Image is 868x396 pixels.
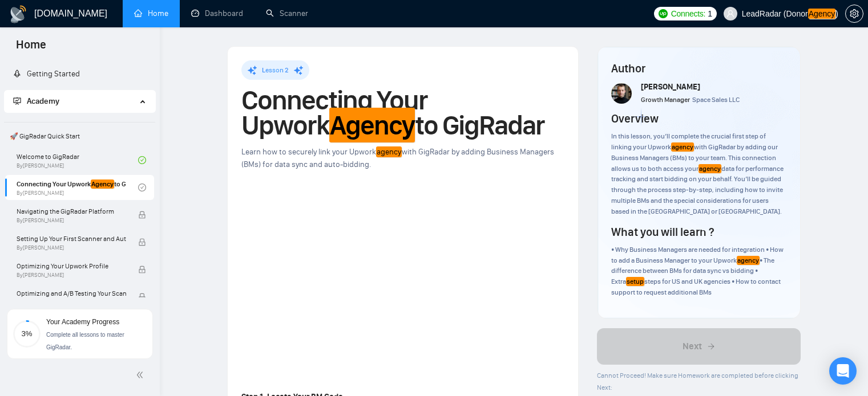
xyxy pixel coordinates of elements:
em: agency [376,146,402,157]
div: Open Intercom Messenger [829,357,857,385]
span: user [726,10,734,18]
em: agency [699,164,721,173]
span: Optimizing and A/B Testing Your Scanner for Better Results [17,288,126,299]
span: LeadRadar (Donor ) [742,10,838,18]
span: 1 [708,7,712,20]
span: lock [138,211,146,219]
span: lock [138,266,146,273]
span: Space Sales LLC [692,96,740,104]
h4: What you will learn ? [611,224,714,240]
em: agency [671,142,694,152]
div: In this lesson, you’ll complete the crucial first step of linking your Upwork with GigRadar by ad... [611,131,786,217]
span: By [PERSON_NAME] [17,272,126,279]
img: upwork-logo.png [659,9,668,18]
span: check-circle [138,156,146,164]
span: double-left [136,369,147,381]
span: By [PERSON_NAME] [17,244,126,251]
span: Optimizing Your Upwork Profile [17,260,126,272]
span: Home [7,36,55,60]
a: rocketGetting Started [13,69,80,79]
span: Connects: [671,7,705,20]
div: • Why Business Managers are needed for integration • How to add a Business Manager to your Upwork... [611,244,786,298]
span: Your Academy Progress [46,318,119,326]
em: Agency [329,108,415,142]
span: Lesson 2 [262,66,289,74]
span: fund-projection-screen [13,97,21,105]
img: logo [9,5,27,23]
span: Navigating the GigRadar Platform [17,206,126,217]
h4: Overview [611,111,659,126]
span: Academy [27,96,59,106]
a: searchScanner [266,9,308,18]
span: Complete all lessons to master GigRadar. [46,332,124,350]
span: Cannot Proceed! Make sure Homework are completed before clicking Next: [597,371,798,391]
h1: Connecting Your Upwork to GigRadar [241,88,564,138]
h4: Author [611,60,786,76]
button: Next [597,328,801,365]
em: Agency [808,9,836,19]
li: Getting Started [4,63,155,85]
a: homeHome [134,9,168,18]
span: [PERSON_NAME] [641,82,700,92]
span: 3% [13,330,41,337]
span: 🚀 GigRadar Quick Start [5,125,154,148]
a: Welcome to GigRadarBy[PERSON_NAME] [17,148,138,173]
em: agency [737,256,760,265]
span: Academy [13,96,59,106]
span: check-circle [138,183,146,191]
span: Setting Up Your First Scanner and Auto-Bidder [17,233,126,244]
span: lock [138,238,146,246]
em: setup [626,277,644,286]
span: By [PERSON_NAME] [17,217,126,224]
a: Connecting Your UpworkAgencyto GigRadarBy[PERSON_NAME] [17,175,138,200]
a: setting [845,9,863,18]
span: Next [683,340,702,353]
a: dashboardDashboard [191,9,243,18]
span: lock [138,293,146,301]
button: setting [845,5,863,23]
img: vlad-t.jpg [611,83,632,104]
span: Learn how to securely link your Upwork with GigRadar by adding Business Managers (BMs) for data s... [241,146,554,169]
span: Growth Manager [641,96,690,104]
